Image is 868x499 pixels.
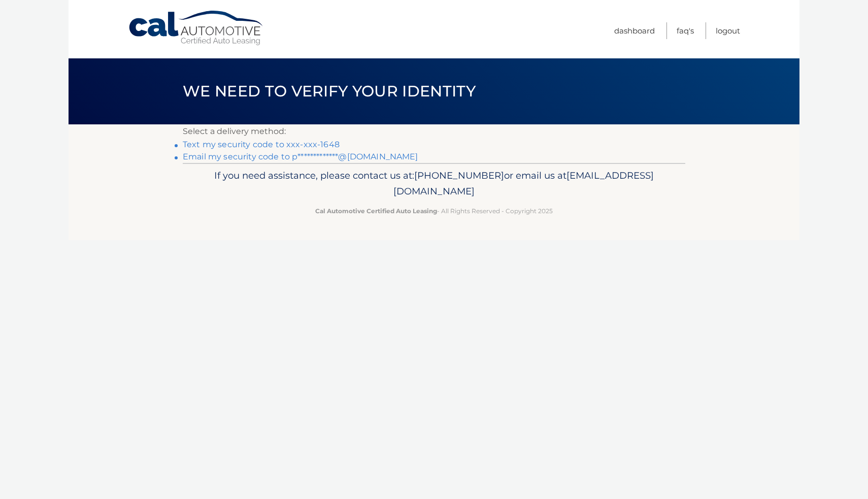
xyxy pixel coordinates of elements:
[183,124,685,139] p: Select a delivery method:
[183,82,476,101] span: We need to verify your identity
[414,170,504,181] span: [PHONE_NUMBER]
[677,22,694,39] a: FAQ's
[716,22,740,39] a: Logout
[189,206,679,216] p: - All Rights Reserved - Copyright 2025
[128,10,265,46] a: Cal Automotive
[315,207,437,215] strong: Cal Automotive Certified Auto Leasing
[183,140,340,149] a: Text my security code to xxx-xxx-1648
[614,22,655,39] a: Dashboard
[189,168,679,200] p: If you need assistance, please contact us at: or email us at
